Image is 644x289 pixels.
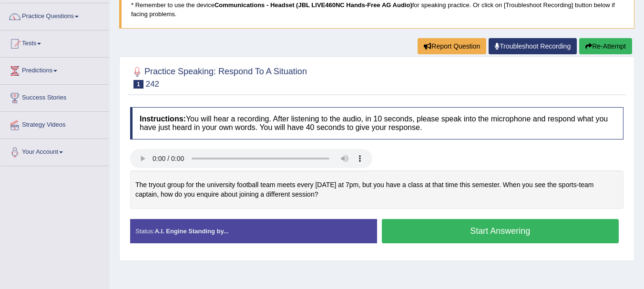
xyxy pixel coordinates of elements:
[0,58,109,81] a: Predictions
[0,3,109,27] a: Practice Questions
[489,38,577,54] a: Troubleshoot Recording
[154,228,228,235] strong: A.I. Engine Standing by...
[418,38,486,54] button: Report Question
[140,115,186,123] b: Instructions:
[0,85,109,109] a: Success Stories
[0,30,109,54] a: Tests
[215,1,412,9] b: Communications - Headset (JBL LIVE460NC Hands-Free AG Audio)
[382,219,619,243] button: Start Answering
[133,80,143,89] span: 1
[130,107,624,139] h4: You will hear a recording. After listening to the audio, in 10 seconds, please speak into the mic...
[0,139,109,163] a: Your Account
[579,38,632,54] button: Re-Attempt
[130,170,624,209] div: The tryout group for the university football team meets every [DATE] at 7pm, but you have a class...
[130,65,307,89] h2: Practice Speaking: Respond To A Situation
[146,80,159,89] small: 242
[130,219,377,243] div: Status:
[0,112,109,136] a: Strategy Videos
